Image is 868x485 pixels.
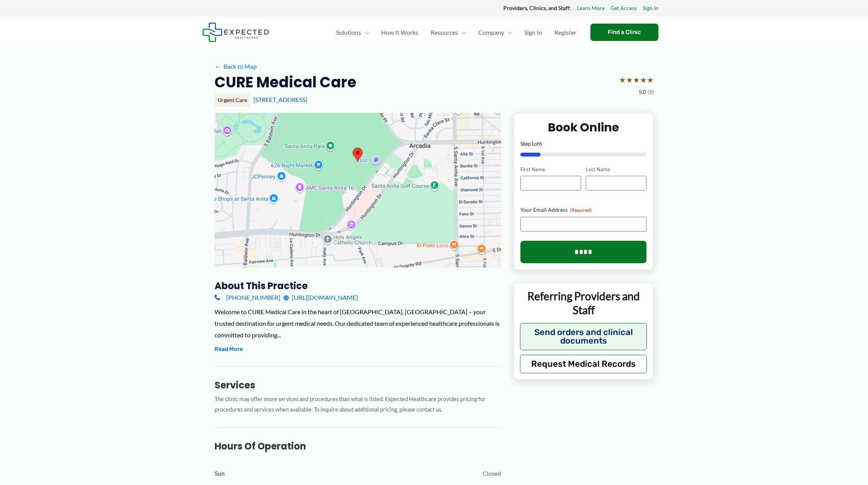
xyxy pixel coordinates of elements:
a: Get Access [610,3,637,13]
a: ←Back to Map [215,61,257,72]
span: ★ [647,73,654,87]
span: Menu Toggle [361,19,369,46]
span: ★ [626,73,633,87]
img: Expected Healthcare Logo - side, dark font, small [202,22,269,42]
span: ← [215,63,222,70]
strong: Providers, Clinics, and Staff: [503,5,571,11]
div: Urgent Care [215,94,250,107]
a: Sign In [518,19,548,46]
a: How It Works [375,19,425,46]
span: ★ [619,73,626,87]
button: Read More [215,345,243,354]
span: 6 [539,140,542,147]
span: Menu Toggle [504,19,512,46]
p: Referring Providers and Staff [520,289,647,317]
p: The clinic may offer more services and procedures than what is listed. Expected Healthcare provid... [215,394,501,415]
button: Send orders and clinical documents [520,323,647,350]
span: Company [478,19,504,46]
span: Resources [431,19,458,46]
span: (Required) [570,207,592,213]
a: [URL][DOMAIN_NAME] [283,292,358,303]
label: Last Name [586,166,646,173]
h3: Hours of Operation [215,440,501,452]
a: ResourcesMenu Toggle [425,19,472,46]
label: First Name [520,166,581,173]
h2: Book Online [520,120,647,135]
label: Your Email Address [520,206,647,214]
h3: About this practice [215,280,501,292]
span: Solutions [336,19,361,46]
nav: Primary Site Navigation [330,19,583,46]
span: Sign In [524,19,542,46]
span: ★ [633,73,640,87]
span: (9) [648,87,654,97]
a: CompanyMenu Toggle [472,19,518,46]
h2: CURE Medical Care [215,73,356,92]
span: Register [554,19,576,46]
h3: Services [215,379,501,391]
span: 5.0 [639,87,646,97]
div: Welcome to CURE Medical Care in the heart of [GEOGRAPHIC_DATA], [GEOGRAPHIC_DATA] – your trusted ... [215,306,501,340]
span: Menu Toggle [458,19,466,46]
a: Register [548,19,583,46]
span: How It Works [381,19,418,46]
a: [STREET_ADDRESS] [253,96,307,103]
a: Sign In [643,3,658,13]
a: SolutionsMenu Toggle [330,19,375,46]
span: Sun [215,468,225,479]
p: Step of [520,141,647,146]
span: Closed [483,468,501,479]
a: Learn More [577,3,605,13]
button: Request Medical Records [520,355,647,373]
span: 1 [531,140,534,147]
a: Find a Clinic [590,24,658,41]
span: ★ [640,73,647,87]
a: [PHONE_NUMBER] [215,292,280,303]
